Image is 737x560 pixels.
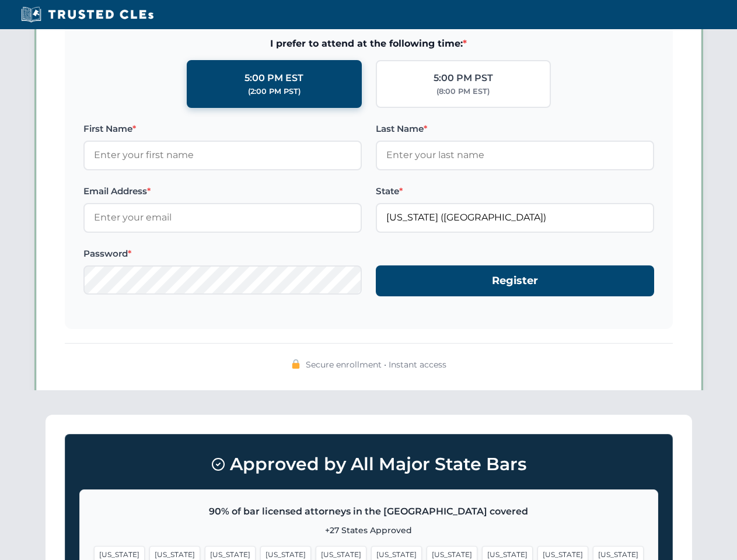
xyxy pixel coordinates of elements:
[83,36,654,51] span: I prefer to attend at the following time:
[94,504,644,519] p: 90% of bar licensed attorneys in the [GEOGRAPHIC_DATA] covered
[376,184,654,198] label: State
[83,184,362,198] label: Email Address
[244,71,303,86] div: 5:00 PM EST
[436,86,490,97] div: (8:00 PM EST)
[376,203,654,232] input: Florida (FL)
[83,141,362,170] input: Enter your first name
[83,203,362,232] input: Enter your email
[79,449,658,480] h3: Approved by All Major State Bars
[376,141,654,170] input: Enter your last name
[248,86,301,97] div: (2:00 PM PST)
[18,6,157,23] img: Trusted CLEs
[83,122,362,136] label: First Name
[434,71,493,86] div: 5:00 PM PST
[291,359,301,369] img: 🔒
[94,524,644,537] p: +27 States Approved
[376,122,654,136] label: Last Name
[83,247,362,261] label: Password
[376,265,654,296] button: Register
[306,358,446,371] span: Secure enrollment • Instant access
